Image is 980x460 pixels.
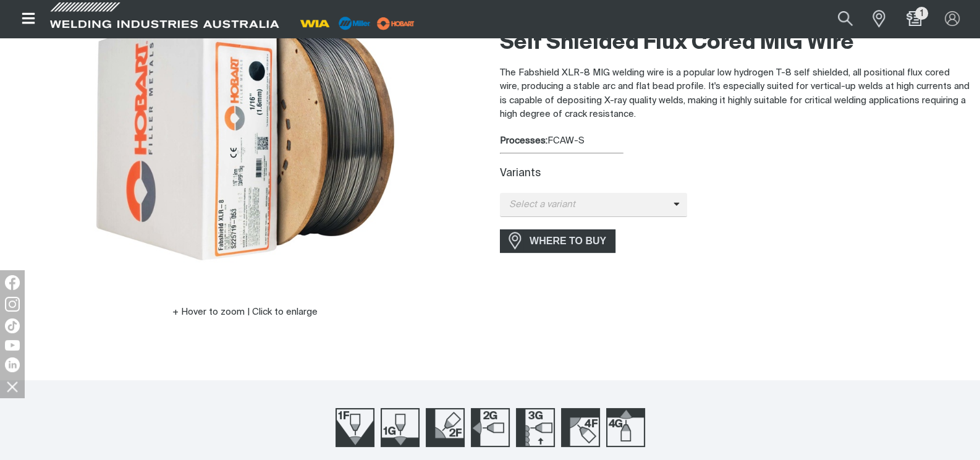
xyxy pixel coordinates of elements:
[2,376,23,397] img: hide socials
[516,408,555,447] img: Welding Position 3G Up
[824,5,866,33] button: Search products
[500,168,541,179] label: Variants
[500,198,674,212] span: Select a variant
[500,66,970,122] p: The Fabshield XLR-8 MIG welding wire is a popular low hydrogen T-8 self shielded, all positional ...
[500,136,547,145] strong: Processes:
[500,229,615,252] a: WHERE TO BUY
[808,5,866,33] input: Product name or item number...
[5,318,20,333] img: TikTok
[5,340,20,351] img: YouTube
[426,408,465,447] img: Welding Position 2F
[561,408,600,447] img: Welding Position 4F
[5,297,20,312] img: Instagram
[500,134,970,148] div: FCAW-S
[471,408,510,447] img: Welding Position 2G
[500,30,970,57] h2: Self Shielded Flux Cored MIG Wire
[381,408,420,447] img: Welding Position 1G
[373,14,418,33] img: miller
[373,19,418,28] a: miller
[5,357,20,372] img: LinkedIn
[165,305,325,320] button: Hover to zoom | Click to enlarge
[5,275,20,290] img: Facebook
[606,408,645,447] img: Welding Position 4G
[336,408,374,447] img: Welding Position 1F
[522,231,614,251] span: WHERE TO BUY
